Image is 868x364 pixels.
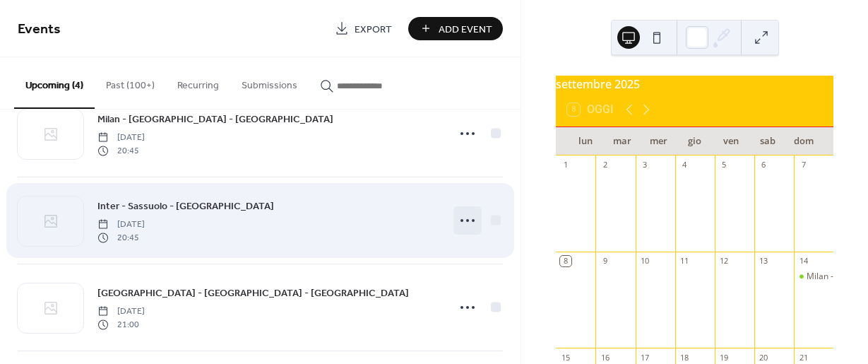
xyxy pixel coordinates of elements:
[759,256,769,266] div: 13
[600,160,610,170] div: 2
[97,285,409,301] a: [GEOGRAPHIC_DATA] - [GEOGRAPHIC_DATA] - [GEOGRAPHIC_DATA]
[759,160,769,170] div: 6
[97,231,145,244] span: 20:45
[560,256,571,266] div: 8
[798,256,809,266] div: 14
[97,318,145,331] span: 21:00
[719,160,730,170] div: 5
[556,76,833,93] div: settembre 2025
[97,218,145,231] span: [DATE]
[785,127,822,155] div: dom
[560,352,571,363] div: 15
[798,160,809,170] div: 7
[355,22,392,37] span: Export
[97,199,274,214] span: Inter - Sassuolo - [GEOGRAPHIC_DATA]
[18,16,61,43] span: Events
[600,256,610,266] div: 9
[567,127,604,155] div: lun
[560,160,571,170] div: 1
[749,127,786,155] div: sab
[230,57,309,107] button: Submissions
[677,127,713,155] div: gio
[166,57,230,107] button: Recurring
[324,17,403,40] a: Export
[640,256,650,266] div: 10
[640,127,677,155] div: mer
[713,127,749,155] div: ven
[439,22,492,37] span: Add Event
[679,352,690,363] div: 18
[719,256,730,266] div: 12
[640,160,650,170] div: 3
[14,57,95,109] button: Upcoming (4)
[640,352,650,363] div: 17
[97,131,145,144] span: [DATE]
[604,127,641,155] div: mar
[719,352,730,363] div: 19
[408,17,503,40] button: Add Event
[679,256,690,266] div: 11
[97,305,145,318] span: [DATE]
[97,286,409,301] span: [GEOGRAPHIC_DATA] - [GEOGRAPHIC_DATA] - [GEOGRAPHIC_DATA]
[798,352,809,363] div: 21
[95,57,166,107] button: Past (100+)
[759,352,769,363] div: 20
[794,271,833,283] div: Milan - Bologna - San Siro
[97,144,145,157] span: 20:45
[679,160,690,170] div: 4
[600,352,610,363] div: 16
[97,112,333,127] span: Milan - [GEOGRAPHIC_DATA] - [GEOGRAPHIC_DATA]
[97,198,274,214] a: Inter - Sassuolo - [GEOGRAPHIC_DATA]
[97,111,333,127] a: Milan - [GEOGRAPHIC_DATA] - [GEOGRAPHIC_DATA]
